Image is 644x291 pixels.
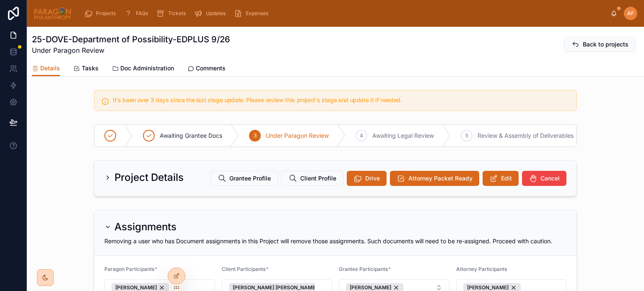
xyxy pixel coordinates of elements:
[281,171,343,186] button: Client Profile
[73,61,99,77] a: Tasks
[104,266,154,272] span: Paragon Participants
[115,284,157,291] span: [PERSON_NAME]
[32,61,60,77] a: Details
[365,174,380,183] span: Drive
[120,64,174,72] span: Doc Administration
[206,10,226,17] span: Updates
[478,131,574,140] span: Review & Assembly of Deliverables
[222,266,265,272] span: Client Participants
[196,64,226,72] span: Comments
[231,6,274,21] a: Expenses
[360,132,363,139] span: 4
[456,266,507,272] span: Attorney Participants
[501,174,512,183] span: Edit
[210,171,278,186] button: Grantee Profile
[300,174,336,183] span: Client Profile
[40,64,60,72] span: Details
[467,284,509,291] span: [PERSON_NAME]
[339,266,388,272] span: Grantee Participants
[32,45,230,55] span: Under Paragon Review
[187,61,226,77] a: Comments
[154,6,192,21] a: Tickets
[347,171,387,186] button: Drive
[114,220,177,234] h2: Assignments
[233,284,317,291] span: [PERSON_NAME] [PERSON_NAME]
[390,171,479,186] button: Attorney Packet Ready
[112,61,174,77] a: Doc Administration
[254,132,257,139] span: 3
[483,171,519,186] button: Edit
[122,6,154,21] a: FAQs
[229,174,271,183] span: Grantee Profile
[266,131,329,140] span: Under Paragon Review
[350,284,391,291] span: [PERSON_NAME]
[465,132,468,139] span: 5
[136,10,148,17] span: FAQs
[246,10,268,17] span: Expenses
[82,64,99,72] span: Tasks
[160,131,222,140] span: Awaiting Grantee Docs
[34,7,72,20] img: App logo
[522,171,566,186] button: Cancel
[82,6,122,21] a: Projects
[32,33,230,45] h1: 25-DOVE-Department of Possibility-EDPLUS 9/26
[408,174,473,183] span: Attorney Packet Ready
[78,4,610,23] div: scrollable content
[583,40,628,49] span: Back to projects
[114,171,184,184] h2: Project Details
[168,10,186,17] span: Tickets
[113,97,570,103] h5: It's been over 3 days since the last stage update. Please review this project's stage and update ...
[104,237,552,245] span: Removing a user who has Document assignments in this Project will remove those assignments. Such ...
[192,6,231,21] a: Updates
[627,10,634,17] span: AF
[564,37,636,52] button: Back to projects
[540,174,560,183] span: Cancel
[372,131,434,140] span: Awaiting Legal Review
[96,10,116,17] span: Projects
